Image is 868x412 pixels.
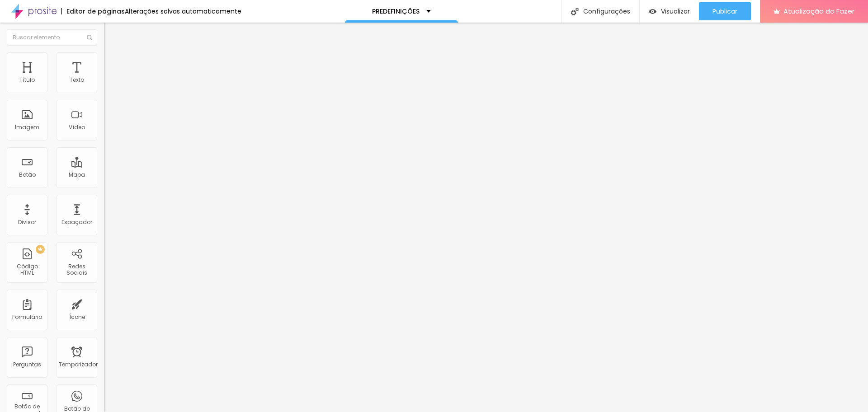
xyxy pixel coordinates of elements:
[640,2,699,20] button: Visualizar
[66,7,125,16] font: Editor de páginas
[87,35,92,40] img: Ícone
[661,7,690,16] font: Visualizar
[18,218,36,226] font: Divisor
[13,360,41,368] font: Perguntas
[66,262,87,276] font: Redes Sociais
[19,76,35,84] font: Título
[104,23,868,412] iframe: Editor
[17,262,38,276] font: Código HTML
[125,7,241,16] font: Alterações salvas automaticamente
[372,7,420,16] font: PREDEFINIÇÕES
[69,171,85,178] font: Mapa
[583,7,630,16] font: Configurações
[15,123,39,131] font: Imagem
[69,123,85,131] font: Vídeo
[59,360,98,368] font: Temporizador
[12,313,42,321] font: Formulário
[70,76,84,84] font: Texto
[61,218,92,226] font: Espaçador
[571,8,579,15] img: Ícone
[712,7,737,16] font: Publicar
[649,8,656,15] img: view-1.svg
[7,29,97,46] input: Buscar elemento
[19,171,36,178] font: Botão
[69,313,85,321] font: Ícone
[783,6,854,16] font: Atualização do Fazer
[699,2,751,20] button: Publicar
